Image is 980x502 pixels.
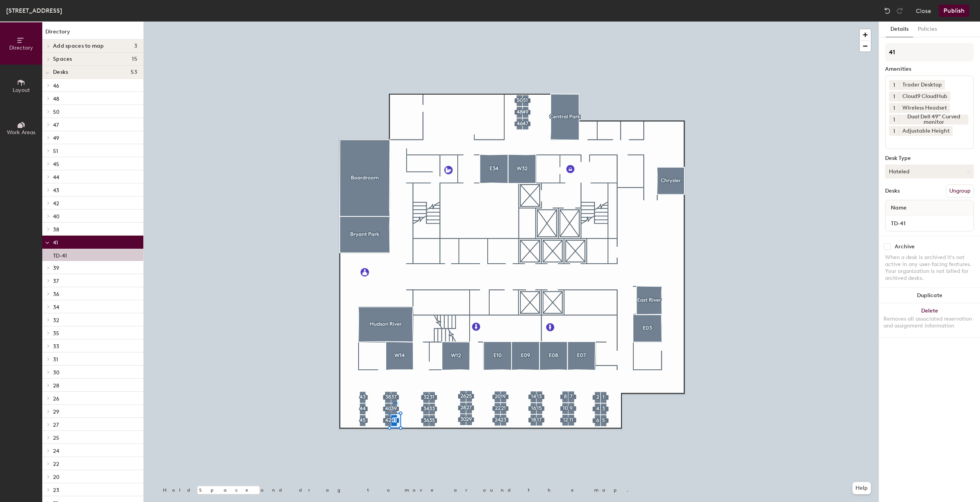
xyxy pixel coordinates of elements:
span: 32 [53,317,59,324]
div: Archive [895,244,915,250]
span: 43 [53,187,59,194]
img: Undo [884,7,891,15]
span: 1 [893,104,895,112]
div: Adjustable Height [899,126,953,136]
span: 35 [53,330,59,337]
span: 1 [893,127,895,135]
button: 1 [889,126,899,136]
span: 46 [53,83,59,89]
span: 1 [893,93,895,101]
span: 24 [53,448,59,454]
span: 29 [53,409,59,415]
input: Unnamed desk [887,218,972,229]
span: 49 [53,135,59,141]
span: 22 [53,461,59,467]
span: 25 [53,435,59,441]
div: Trader Desktop [899,80,945,90]
button: Details [886,22,913,37]
span: 39 [53,265,59,271]
span: 37 [53,278,59,284]
div: Amenities [885,66,974,72]
span: 34 [53,304,59,311]
span: Work Areas [7,129,35,136]
span: 38 [53,226,59,233]
button: Duplicate [879,288,980,303]
span: 30 [53,369,60,376]
button: Policies [913,22,942,37]
button: 1 [889,103,899,113]
div: Dual Dell 49” Curved monitor [899,115,968,125]
span: Layout [13,87,30,93]
button: Publish [939,5,969,17]
span: 28 [53,382,59,389]
div: [STREET_ADDRESS] [6,6,62,15]
p: TD-41 [53,250,67,259]
button: 1 [889,80,899,90]
span: Add spaces to map [53,43,104,49]
span: 47 [53,122,59,128]
span: 20 [53,474,60,480]
span: 41 [53,239,58,246]
span: 23 [53,487,59,494]
div: Removes all associated reservation and assignment information [884,316,975,329]
span: 15 [132,56,137,62]
div: Cloud9 CloudHub [899,91,950,101]
div: Desk Type [885,155,974,161]
span: 44 [53,174,59,181]
span: 40 [53,213,60,220]
span: 1 [893,81,895,89]
button: DeleteRemoves all associated reservation and assignment information [879,303,980,337]
span: 36 [53,291,59,298]
span: 33 [53,343,59,350]
img: Redo [896,7,904,15]
button: Hoteled [885,165,974,178]
span: Desks [53,69,68,75]
h1: Directory [42,28,143,40]
span: Directory [9,45,33,51]
span: 50 [53,109,60,115]
span: 51 [53,148,58,155]
div: Wireless Headset [899,103,950,113]
button: Close [916,5,931,17]
span: 45 [53,161,59,168]
button: 1 [889,91,899,101]
div: Desks [885,188,900,194]
span: 31 [53,356,58,363]
span: 48 [53,96,59,102]
span: 3 [134,43,137,49]
span: Spaces [53,56,72,62]
span: Name [887,201,910,215]
button: 1 [889,115,899,125]
span: 1 [893,116,895,124]
span: 42 [53,200,59,207]
div: When a desk is archived it's not active in any user-facing features. Your organization is not bil... [885,254,974,282]
span: 27 [53,422,59,428]
span: 26 [53,396,59,402]
button: Ungroup [946,185,974,198]
span: 53 [131,69,137,75]
button: Help [852,482,871,494]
